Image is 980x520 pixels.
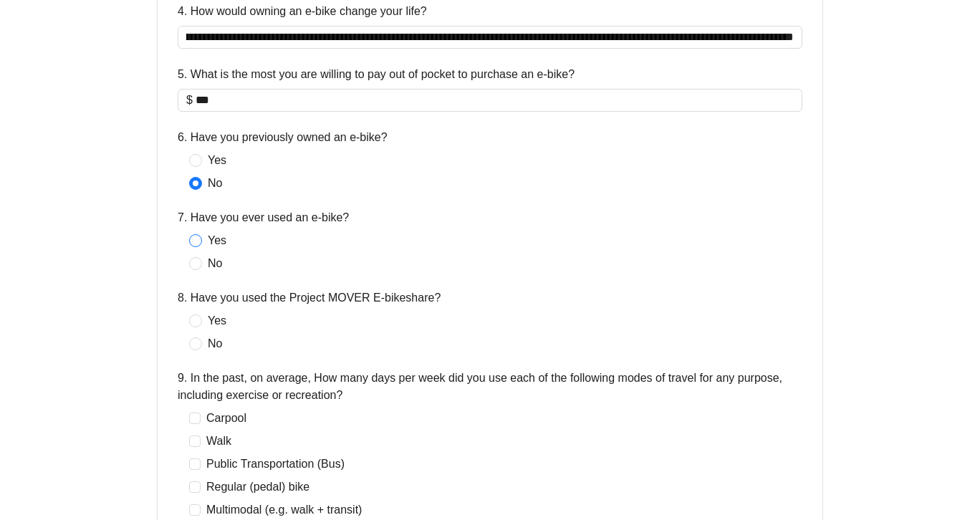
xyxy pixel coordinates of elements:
[178,370,802,404] label: 9. In the past, on average, How many days per week did you use each of the following modes of tra...
[201,501,367,519] span: Multimodal (e.g. walk + transit)
[202,175,228,192] span: No
[202,152,232,169] span: Yes
[178,209,349,226] label: 7. Have you ever used an e-bike?
[202,255,228,272] span: No
[202,232,232,249] span: Yes
[202,312,232,329] span: Yes
[178,3,427,20] label: 4. How would owning an e-bike change your life?
[196,92,794,109] input: 5. What is the most you are willing to pay out of pocket to purchase an e-bike?
[186,92,193,109] span: $
[201,478,315,496] span: Regular (pedal) bike
[201,456,350,473] span: Public Transportation (Bus)
[178,289,441,307] label: 8. Have you used the Project MOVER E-bikeshare?
[201,410,252,427] span: Carpool
[202,335,228,352] span: No
[178,26,802,49] input: 4. How would owning an e-bike change your life?
[178,66,575,83] label: 5. What is the most you are willing to pay out of pocket to purchase an e-bike?
[201,433,237,450] span: Walk
[178,129,388,146] label: 6. Have you previously owned an e-bike?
